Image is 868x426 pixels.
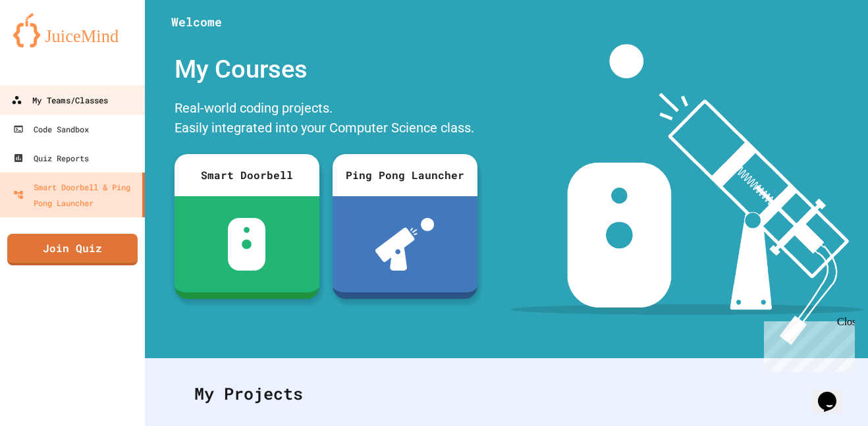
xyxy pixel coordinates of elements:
img: ppl-with-ball.png [375,218,434,271]
a: Join Quiz [7,234,138,265]
iframe: chat widget [759,316,855,372]
img: banner-image-my-projects.png [510,44,863,345]
div: My Projects [181,368,832,419]
img: sdb-white.svg [228,218,265,271]
iframe: chat widget [813,373,855,413]
div: Real-world coding projects. Easily integrated into your Computer Science class. [168,95,484,144]
div: Smart Doorbell & Ping Pong Launcher [13,179,137,211]
div: Ping Pong Launcher [333,154,477,196]
div: Quiz Reports [13,150,89,166]
div: My Teams/Classes [11,92,108,109]
div: Chat with us now!Close [5,5,91,84]
div: Smart Doorbell [175,154,319,196]
div: Code Sandbox [13,121,89,137]
div: My Courses [168,44,484,95]
img: logo-orange.svg [13,13,132,47]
